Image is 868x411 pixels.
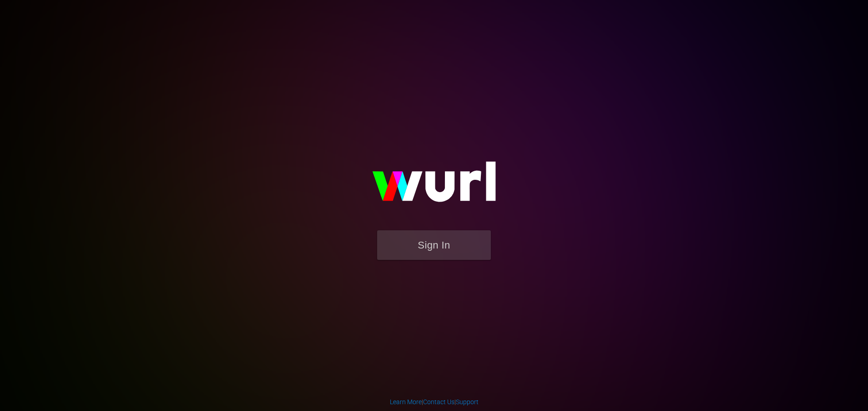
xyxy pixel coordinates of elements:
img: wurl-logo-on-black-223613ac3d8ba8fe6dc639794a292ebdb59501304c7dfd60c99c58986ef67473.svg [343,142,525,230]
div: | | [390,397,479,406]
button: Sign In [377,230,491,260]
a: Contact Us [423,398,454,406]
a: Learn More [390,398,422,406]
a: Support [456,398,479,406]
